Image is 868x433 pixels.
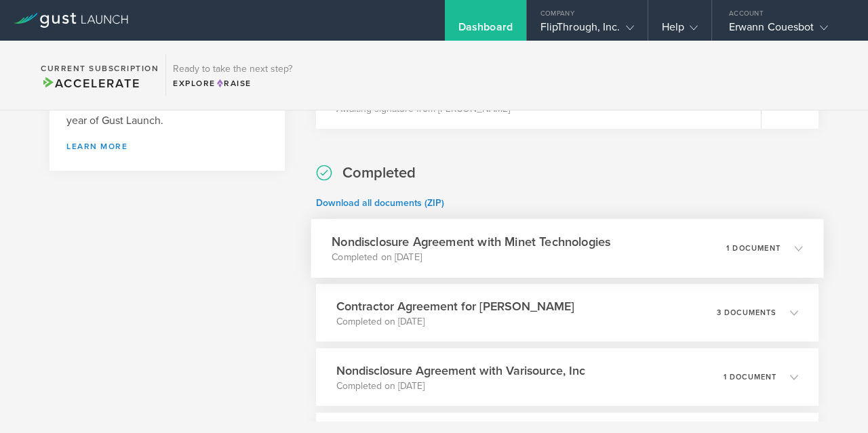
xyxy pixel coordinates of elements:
[66,98,268,129] h3: Refer a friend and you'll both get 15% off a year of Gust Launch.
[41,64,159,73] h2: Current Subscription
[729,20,844,41] div: Erwann Couesbot
[662,20,698,41] div: Help
[66,142,268,150] a: Learn more
[41,76,140,91] span: Accelerate
[332,232,611,251] h3: Nondisclosure Agreement with Minet Technologies
[724,373,776,381] p: 1 document
[173,64,292,74] h3: Ready to take the next step?
[332,251,611,264] p: Completed on [DATE]
[458,20,513,41] div: Dashboard
[336,297,574,315] h3: Contractor Agreement for [PERSON_NAME]
[342,163,416,183] h2: Completed
[336,315,574,329] p: Completed on [DATE]
[173,77,292,89] div: Explore
[727,245,781,252] p: 1 document
[316,197,444,209] a: Download all documents (ZIP)
[540,20,634,41] div: FlipThrough, Inc.
[336,379,585,393] p: Completed on [DATE]
[717,309,776,316] p: 3 documents
[165,54,299,96] div: Ready to take the next step?ExploreRaise
[216,79,252,88] span: Raise
[336,362,585,379] h3: Nondisclosure Agreement with Varisource, Inc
